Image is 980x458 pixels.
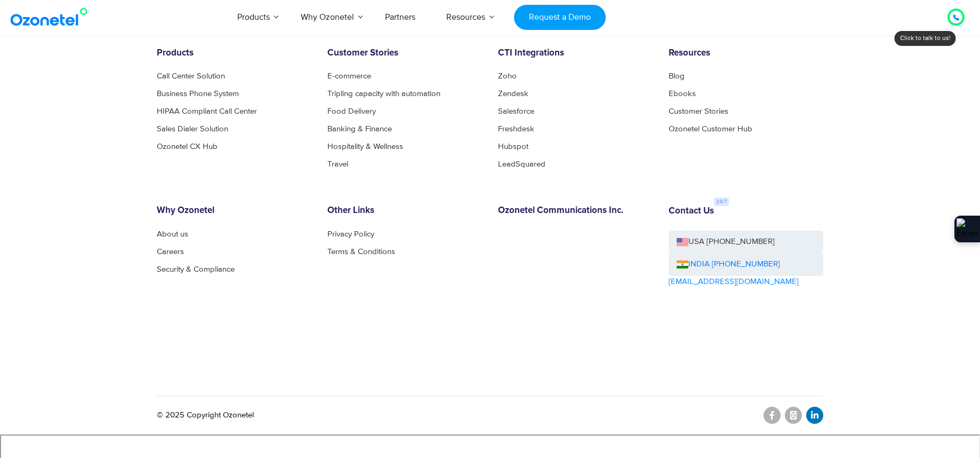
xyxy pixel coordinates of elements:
h6: Contact Us [669,206,714,217]
a: Call Center Solution [157,72,225,80]
a: Hubspot [498,143,528,151]
a: Tripling capacity with automation [327,90,440,98]
h6: Resources [669,48,823,59]
h6: CTI Integrations [498,48,653,59]
a: Privacy Policy [327,230,374,238]
a: Hospitality & Wellness [327,143,403,151]
a: Request a Demo [514,5,605,30]
a: Business Phone System [157,90,239,98]
a: Salesforce [498,107,534,115]
a: Zoho [498,72,517,80]
a: Zendesk [498,90,528,98]
a: Ozonetel Customer Hub [669,125,752,133]
a: Ebooks [669,90,696,98]
a: Travel [327,160,348,168]
a: Customer Stories [669,107,728,115]
a: INDIA [PHONE_NUMBER] [677,258,780,271]
h6: Customer Stories [327,48,482,59]
h6: Ozonetel Communications Inc. [498,206,653,216]
h6: Other Links [327,206,482,216]
a: Terms & Conditions [327,248,395,256]
a: Freshdesk [498,125,534,133]
img: ind-flag.png [677,260,688,269]
a: Careers [157,248,184,256]
a: USA [PHONE_NUMBER] [669,231,823,254]
img: Extension Icon [957,218,978,240]
h6: Why Ozonetel [157,206,311,216]
img: us-flag.png [677,238,688,246]
p: © 2025 Copyright Ozonetel [157,409,254,422]
a: Food Delivery [327,107,376,115]
a: LeadSquared [498,160,545,168]
a: About us [157,230,188,238]
a: Security & Compliance [157,265,235,273]
a: Banking & Finance [327,125,392,133]
a: E-commerce [327,72,371,80]
a: Sales Dialer Solution [157,125,228,133]
a: [EMAIL_ADDRESS][DOMAIN_NAME] [669,276,799,288]
a: Blog [669,72,685,80]
h6: Products [157,48,311,59]
a: HIPAA Compliant Call Center [157,107,257,115]
a: Ozonetel CX Hub [157,143,218,151]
